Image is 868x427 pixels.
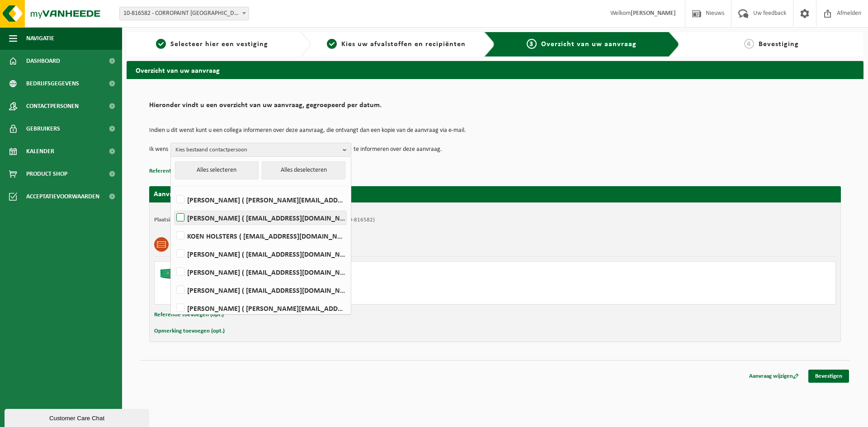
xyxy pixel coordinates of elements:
[808,370,849,383] a: Bevestigen
[154,309,224,321] button: Referentie toevoegen (opt.)
[175,143,339,157] span: Kies bestaand contactpersoon
[119,7,249,20] span: 10-816582 - CORROPAINT NV - ANTWERPEN
[26,185,99,208] span: Acceptatievoorwaarden
[759,41,799,48] span: Bevestiging
[327,39,337,49] span: 2
[354,143,442,156] p: te informeren over deze aanvraag.
[154,217,193,223] strong: Plaatsingsadres:
[159,266,186,280] img: HK-XC-30-GN-00.png
[175,283,346,297] label: [PERSON_NAME] ( [EMAIL_ADDRESS][DOMAIN_NAME] )
[175,247,346,261] label: [PERSON_NAME] ( [EMAIL_ADDRESS][DOMAIN_NAME] )
[154,191,222,198] strong: Aanvraag voor [DATE]
[175,301,346,315] label: [PERSON_NAME] ( [PERSON_NAME][EMAIL_ADDRESS][DOMAIN_NAME] )
[175,229,346,243] label: KOEN HOLSTERS ( [EMAIL_ADDRESS][DOMAIN_NAME] )
[156,39,166,49] span: 1
[26,95,79,117] span: Contactpersonen
[175,193,346,206] label: [PERSON_NAME] ( [PERSON_NAME][EMAIL_ADDRESS][DOMAIN_NAME] )
[262,161,345,179] button: Alles deselecteren
[149,102,841,114] h2: Hieronder vindt u een overzicht van uw aanvraag, gegroepeerd per datum.
[154,325,225,337] button: Opmerking toevoegen (opt.)
[26,72,79,95] span: Bedrijfsgegevens
[26,140,54,163] span: Kalender
[742,370,806,383] a: Aanvraag wijzigen
[744,39,754,49] span: 4
[26,50,60,72] span: Dashboard
[120,7,249,20] span: 10-816582 - CORROPAINT NV - ANTWERPEN
[316,39,477,50] a: 2Kies uw afvalstoffen en recipiënten
[527,39,537,49] span: 3
[170,41,268,48] span: Selecteer hier een vestiging
[26,117,60,140] span: Gebruikers
[149,165,219,177] button: Referentie toevoegen (opt.)
[5,407,151,427] iframe: chat widget
[195,292,531,300] div: Aantal: 1
[149,143,168,156] p: Ik wens
[175,211,346,225] label: [PERSON_NAME] ( [EMAIL_ADDRESS][DOMAIN_NAME] )
[149,127,841,134] p: Indien u dit wenst kunt u een collega informeren over deze aanvraag, die ontvangt dan een kopie v...
[175,161,259,179] button: Alles selecteren
[175,265,346,279] label: [PERSON_NAME] ( [EMAIL_ADDRESS][DOMAIN_NAME] )
[341,41,466,48] span: Kies uw afvalstoffen en recipiënten
[541,41,637,48] span: Overzicht van uw aanvraag
[170,143,351,156] button: Kies bestaand contactpersoon
[631,10,676,17] strong: [PERSON_NAME]
[195,281,531,288] div: Ophalen en plaatsen lege container
[26,163,67,185] span: Product Shop
[131,39,293,50] a: 1Selecteer hier een vestiging
[26,27,54,50] span: Navigatie
[127,61,863,79] h2: Overzicht van uw aanvraag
